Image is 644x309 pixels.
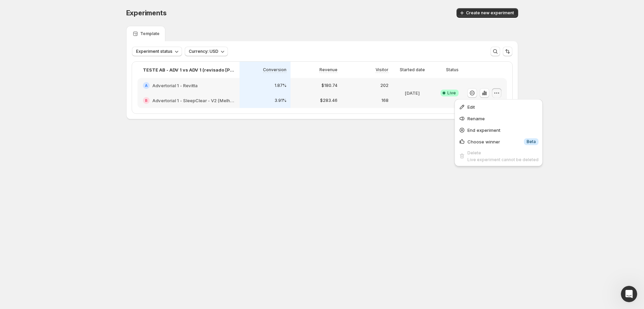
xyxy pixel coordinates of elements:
[29,197,116,203] div: joined the conversation
[17,180,41,186] b: In 1 hour
[32,223,38,229] button: Gif picker
[11,157,65,169] b: [EMAIL_ADDRESS][DOMAIN_NAME]
[20,197,27,204] img: Profile image for Antony
[320,98,337,103] p: $283.46
[467,139,500,144] span: Choose winner
[466,10,514,16] span: Create new experiment
[319,67,337,73] p: Revenue
[467,116,485,121] span: Rename
[5,139,131,196] div: Operator says…
[33,3,77,9] h1: [PERSON_NAME]
[152,82,198,89] h2: Advertorial 1 - Revitta
[5,112,131,139] div: Luis says…
[467,149,539,156] div: Delete
[5,196,131,212] div: Antony says…
[5,139,112,191] div: You’ll get replies here and in your email:✉️[EMAIL_ADDRESS][DOMAIN_NAME]The team will be back🕒In ...
[11,143,106,170] div: You’ll get replies here and in your email: ✉️
[457,124,541,135] button: End experiment
[380,83,389,88] p: 202
[145,98,148,103] h2: B
[381,98,389,103] p: 168
[457,101,541,112] button: Edit
[446,67,459,73] p: Status
[117,220,128,231] button: Send a message…
[467,157,539,162] span: Live experiment cannot be deleted
[11,223,16,229] button: Upload attachment
[457,113,541,124] button: Rename
[185,47,228,56] button: Currency: USD
[263,67,286,73] p: Conversion
[447,90,456,96] span: Live
[5,87,131,96] div: [DATE]
[113,101,126,107] div: Hello
[11,173,106,186] div: The team will be back 🕒
[405,90,420,96] p: [DATE]
[106,3,119,16] button: Home
[4,3,17,16] button: go back
[503,47,512,56] button: Sort the results
[275,98,286,103] p: 3.91%
[29,198,67,203] b: [PERSON_NAME]
[467,104,475,110] span: Edit
[143,66,234,73] p: TESTE AB - ADV 1 vs ADV 1 (revisado [PERSON_NAME] article)
[527,139,536,144] span: Beta
[21,223,27,229] button: Emoji picker
[400,67,425,73] p: Started date
[19,4,30,15] img: Profile image for Antony
[33,9,66,15] p: Active 11h ago
[457,148,541,164] button: DeleteLive experiment cannot be deleted
[321,83,337,88] p: $180.74
[108,96,131,111] div: Hello
[126,9,167,17] span: Experiments
[275,83,286,88] p: 1.87%
[457,8,518,18] button: Create new experiment
[21,55,123,75] div: Handy tips: Sharing your issue screenshots and page links helps us troubleshoot your issue faster
[43,223,49,229] button: Start recording
[467,127,500,133] span: End experiment
[24,112,131,134] div: is anybody there? i have a quick question about analytics
[6,209,130,220] textarea: Message…
[145,83,148,88] h2: A
[152,97,234,104] h2: Advertorial 1 - SleepClear - V2 (Melhorias [PERSON_NAME])
[189,49,218,54] span: Currency: USD
[132,47,182,56] button: Experiment status
[119,3,132,15] div: Close
[376,67,389,73] p: Visitor
[621,286,637,302] iframe: Intercom live chat
[140,31,160,36] p: Template
[30,116,125,129] div: is anybody there? i have a quick question about analytics
[457,136,541,147] button: Choose winnerInfoBeta
[5,96,131,112] div: Luis says…
[136,49,172,54] span: Experiment status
